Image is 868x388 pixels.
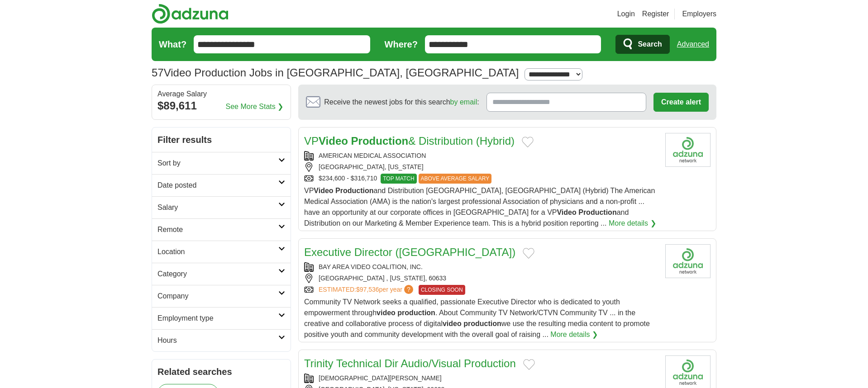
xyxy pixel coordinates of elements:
[324,97,479,108] span: Receive the newest jobs for this search :
[450,98,477,106] a: by email
[682,9,716,19] a: Employers
[677,35,709,53] a: Advanced
[523,248,534,259] button: Add to favorite jobs
[404,285,413,294] span: ?
[304,187,655,227] span: VP and Distribution [GEOGRAPHIC_DATA], [GEOGRAPHIC_DATA] (Hybrid) The American Medical Associatio...
[152,196,291,218] a: Salary
[356,286,379,293] span: $97,536
[463,320,501,327] strong: production
[304,374,658,383] div: [DEMOGRAPHIC_DATA][PERSON_NAME]
[304,246,515,258] a: Executive Director ([GEOGRAPHIC_DATA])
[304,151,658,161] div: AMERICAN MEDICAL ASSOCIATION
[157,224,278,235] h2: Remote
[381,174,416,184] span: TOP MATCH
[319,285,415,295] a: ESTIMATED:$97,536per year?
[157,180,278,191] h2: Date posted
[157,98,285,114] div: $89,611
[157,365,285,379] h2: Related searches
[578,208,616,216] strong: Production
[304,357,516,369] a: Trinity Technical Dir Audio/Visual Production
[157,158,278,169] h2: Sort by
[335,187,373,194] strong: Production
[443,320,462,327] strong: video
[152,4,229,24] img: Adzuna logo
[522,137,534,147] button: Add to favorite jobs
[304,274,658,283] div: [GEOGRAPHIC_DATA] , [US_STATE], 60633
[226,101,284,112] a: See More Stats ❯
[653,93,709,112] button: Create alert
[638,35,662,53] span: Search
[314,187,333,194] strong: Video
[304,298,650,338] span: Community TV Network seeks a qualified, passionate Executive Director who is dedicated to youth e...
[157,269,278,279] h2: Category
[152,66,519,79] h1: Video Production Jobs in [GEOGRAPHIC_DATA], [GEOGRAPHIC_DATA]
[304,262,658,272] div: BAY AREA VIDEO COALITION, INC.
[319,135,348,147] strong: Video
[157,246,278,257] h2: Location
[152,128,291,152] h2: Filter results
[152,174,291,196] a: Date posted
[385,38,418,51] label: Where?
[304,162,658,172] div: [GEOGRAPHIC_DATA], [US_STATE]
[351,135,409,147] strong: Production
[152,241,291,263] a: Location
[609,218,656,229] a: More details ❯
[397,309,435,317] strong: production
[157,313,278,324] h2: Employment type
[157,202,278,213] h2: Salary
[157,335,278,346] h2: Hours
[152,152,291,174] a: Sort by
[152,285,291,307] a: Company
[152,218,291,241] a: Remote
[557,208,576,216] strong: Video
[377,309,396,317] strong: video
[304,135,515,147] a: VPVideo Production& Distribution (Hybrid)
[550,329,598,340] a: More details ❯
[159,38,186,51] label: What?
[157,90,285,98] div: Average Salary
[419,285,465,295] span: CLOSING SOON
[152,263,291,285] a: Category
[157,291,278,302] h2: Company
[419,174,492,184] span: ABOVE AVERAGE SALARY
[152,307,291,329] a: Employment type
[304,174,658,184] div: $234,600 - $316,710
[152,65,164,81] span: 57
[152,329,291,351] a: Hours
[523,359,535,370] button: Add to favorite jobs
[665,244,711,278] img: Company logo
[665,133,711,167] img: Company logo
[615,35,669,54] button: Search
[617,9,635,19] a: Login
[642,9,669,19] a: Register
